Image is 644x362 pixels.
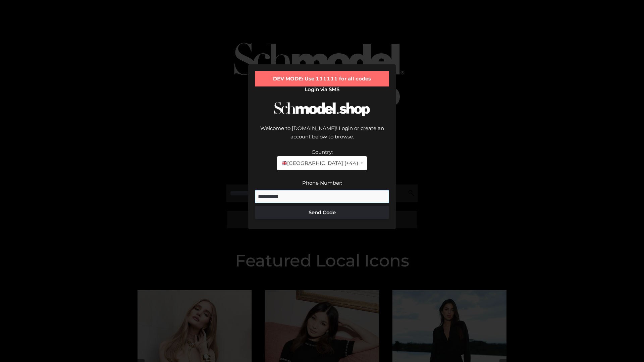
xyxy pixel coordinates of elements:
[255,124,389,148] div: Welcome to [DOMAIN_NAME]! Login or create an account below to browse.
[281,159,358,168] span: [GEOGRAPHIC_DATA] (+44)
[255,86,389,93] h2: Login via SMS
[312,149,333,155] label: Country:
[272,96,372,122] img: Schmodel Logo
[282,161,287,166] img: 🇬🇧
[255,71,389,86] div: DEV MODE: Use 111111 for all codes
[302,180,342,186] label: Phone Number:
[255,206,389,219] button: Send Code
